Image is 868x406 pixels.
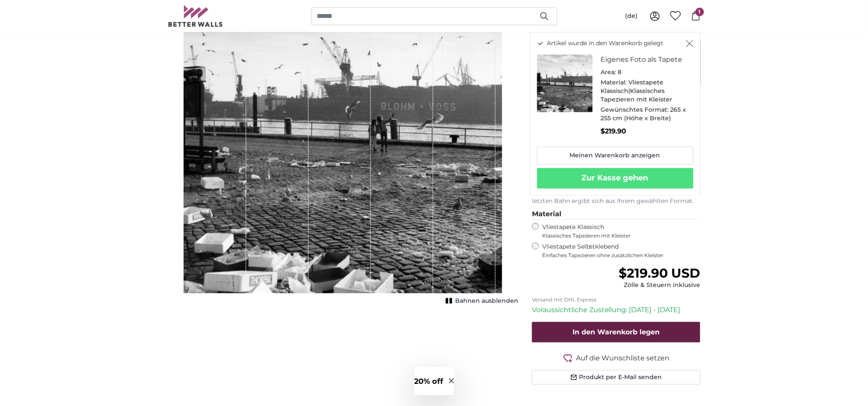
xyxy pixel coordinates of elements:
img: personalised-photo [537,55,593,112]
span: Bahnen ausblenden [455,297,518,305]
p: Die Bahnbreite beträgt 50 cm. Die bedruckte Breite der letzten Bahn ergibt sich aus Ihrem gewählt... [532,188,701,206]
span: Artikel wurde in den Warenkorb gelegt [547,39,664,48]
label: Vliestapete Selbstklebend [542,243,701,259]
button: Schließen [686,39,693,48]
img: Betterwalls [168,5,223,27]
p: $219.90 [601,126,687,136]
span: 8 [618,68,622,76]
div: Zölle & Steuern inklusive [619,281,700,290]
span: Einfaches Tapezieren ohne zusätzlichen Kleister [542,252,701,259]
span: In den Warenkorb legen [573,328,660,336]
label: Vliestapete Klassisch [542,223,693,239]
a: Meinen Warenkorb anzeigen [537,147,693,165]
p: Voraussichtliche Zustellung: [DATE] - [DATE] [532,305,701,315]
button: Auf die Wunschliste setzen [532,353,701,363]
span: Auf die Wunschliste setzen [576,353,670,363]
button: Bahnen ausblenden [443,295,518,307]
button: Produkt per E-Mail senden [532,370,701,385]
h3: Eigenes Foto als Tapete [601,55,687,65]
p: Versand mit DHL Express [532,296,701,303]
span: Material: [601,78,627,86]
span: Gewünschtes Format: [601,106,669,113]
span: Vliestapete Klassisch|Klassisches Tapezieren mit Kleister [601,78,673,103]
button: (de) [619,9,645,24]
span: 265 x 255 cm (Höhe x Breite) [601,106,687,122]
div: Artikel wurde in den Warenkorb gelegt [530,32,701,196]
button: Zur Kasse gehen [537,168,693,188]
span: 1 [696,8,704,16]
span: Klassisches Tapezieren mit Kleister [542,232,693,239]
span: Area: [601,68,617,76]
span: $219.90 USD [619,265,700,281]
button: In den Warenkorb legen [532,322,701,342]
legend: Material [532,209,701,220]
